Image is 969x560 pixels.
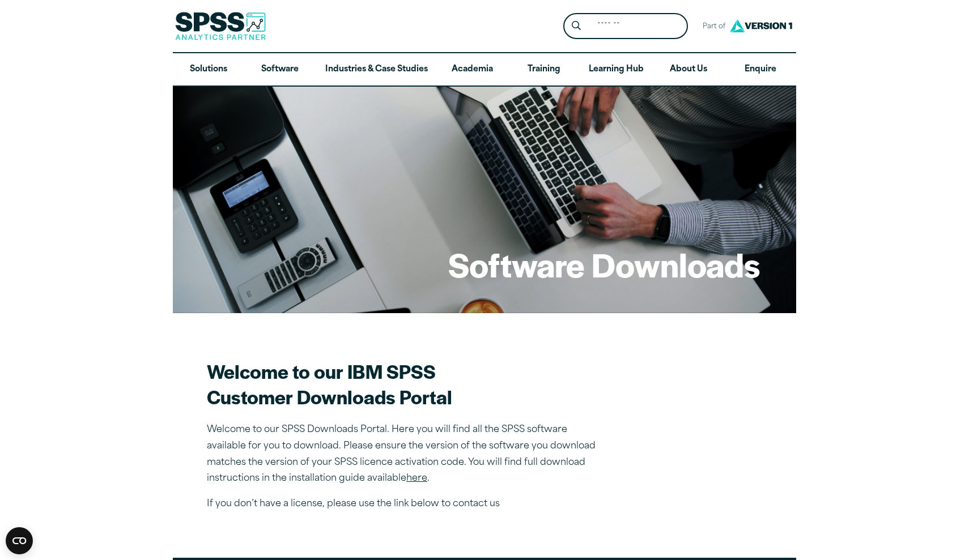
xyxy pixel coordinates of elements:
nav: Desktop version of site main menu [173,53,796,86]
span: Part of [697,19,727,35]
a: Industries & Case Studies [316,53,437,86]
h1: Software Downloads [448,242,760,287]
a: Solutions [173,53,244,86]
svg: Search magnifying glass icon [572,21,581,31]
a: Learning Hub [580,53,653,86]
img: SPSS Analytics Partner [175,12,266,40]
p: Welcome to our SPSS Downloads Portal. Here you will find all the SPSS software available for you ... [207,422,603,487]
p: If you don’t have a license, please use the link below to contact us [207,496,603,512]
a: About Us [653,53,724,86]
img: Version1 Logo [727,15,795,36]
a: Training [508,53,580,86]
button: Open CMP widget [6,527,33,554]
a: Enquire [725,53,796,86]
a: Software [244,53,316,86]
form: Site Header Search Form [563,13,688,40]
h2: Welcome to our IBM SPSS Customer Downloads Portal [207,358,603,409]
button: Search magnifying glass icon [566,16,587,37]
a: Academia [437,53,508,86]
a: here [406,474,427,483]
